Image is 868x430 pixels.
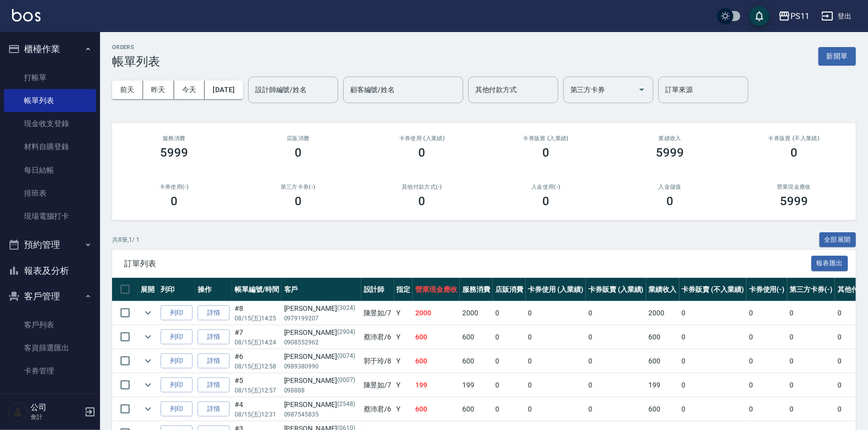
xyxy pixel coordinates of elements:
h3: 0 [295,194,302,208]
div: [PERSON_NAME] [284,399,359,410]
h2: 其他付款方式(-) [372,184,472,190]
td: 0 [787,349,835,373]
td: 0 [526,325,586,349]
td: 陳昱如 /7 [361,301,394,325]
td: 蔡沛君 /6 [361,397,394,421]
a: 卡券管理 [4,359,96,382]
button: 預約管理 [4,232,96,258]
button: expand row [141,377,156,392]
td: 0 [746,397,787,421]
button: 客戶管理 [4,283,96,309]
div: [PERSON_NAME] [284,327,359,338]
h3: 帳單列表 [112,55,160,69]
button: [DATE] [205,81,243,99]
td: 0 [746,301,787,325]
td: 0 [526,349,586,373]
th: 卡券販賣 (入業績) [586,278,646,301]
h2: 店販消費 [248,135,348,142]
th: 卡券販賣 (不入業績) [679,278,746,301]
button: Open [634,82,650,98]
th: 列印 [158,278,195,301]
td: Y [394,301,413,325]
div: [PERSON_NAME] [284,375,359,386]
td: 0 [787,301,835,325]
div: PS11 [790,10,809,23]
td: 0 [679,349,746,373]
td: 600 [646,349,679,373]
td: 600 [460,325,493,349]
a: 詳情 [198,401,230,417]
a: 現場電腦打卡 [4,205,96,228]
button: 列印 [161,329,193,345]
button: 報表匯出 [811,256,848,271]
td: 0 [493,325,526,349]
button: 列印 [161,377,193,393]
td: Y [394,397,413,421]
td: 600 [413,325,460,349]
button: expand row [141,305,156,320]
p: 08/15 (五) 12:58 [235,362,279,371]
button: 列印 [161,305,193,321]
button: expand row [141,329,156,344]
button: 今天 [174,81,205,99]
h2: 卡券使用 (入業績) [372,135,472,142]
button: expand row [141,401,156,416]
p: 會計 [31,412,82,421]
td: 0 [787,373,835,397]
a: 每日結帳 [4,159,96,182]
a: 現金收支登錄 [4,112,96,135]
td: 0 [586,397,646,421]
td: 0 [787,397,835,421]
h3: 0 [542,194,549,208]
td: 600 [460,397,493,421]
a: 新開單 [818,51,856,61]
td: 199 [413,373,460,397]
p: (0007) [337,375,355,386]
td: 0 [679,325,746,349]
td: 0 [586,373,646,397]
p: 共 8 筆, 1 / 1 [112,235,140,244]
td: 陳昱如 /7 [361,373,394,397]
a: 詳情 [198,353,230,369]
th: 設計師 [361,278,394,301]
h3: 0 [666,194,673,208]
h3: 0 [542,146,549,160]
h3: 0 [171,194,178,208]
th: 展開 [138,278,158,301]
div: [PERSON_NAME] [284,351,359,362]
button: save [749,6,769,26]
p: (0074) [337,351,355,362]
td: 0 [586,325,646,349]
button: 昨天 [143,81,174,99]
h2: 第三方卡券(-) [248,184,348,190]
div: [PERSON_NAME] [284,303,359,314]
td: 600 [460,349,493,373]
td: Y [394,325,413,349]
td: 199 [460,373,493,397]
td: 600 [413,397,460,421]
th: 帳單編號/時間 [232,278,282,301]
td: #4 [232,397,282,421]
td: 0 [679,301,746,325]
h2: 卡券販賣 (入業績) [496,135,596,142]
button: PS11 [774,6,813,27]
td: #8 [232,301,282,325]
td: 600 [646,397,679,421]
a: 客資篩選匯出 [4,336,96,359]
a: 客戶列表 [4,313,96,336]
button: 登出 [817,7,856,26]
img: Logo [12,9,41,22]
p: (3024) [337,303,355,314]
h2: 入金使用(-) [496,184,596,190]
td: 600 [413,349,460,373]
p: 08/15 (五) 14:24 [235,338,279,347]
th: 業績收入 [646,278,679,301]
p: 0989380990 [284,362,359,371]
button: 列印 [161,401,193,417]
p: (2904) [337,327,355,338]
a: 打帳單 [4,66,96,89]
h2: 營業現金應收 [744,184,844,190]
p: 08/15 (五) 12:31 [235,410,279,419]
p: 0908552962 [284,338,359,347]
button: 櫃檯作業 [4,36,96,62]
